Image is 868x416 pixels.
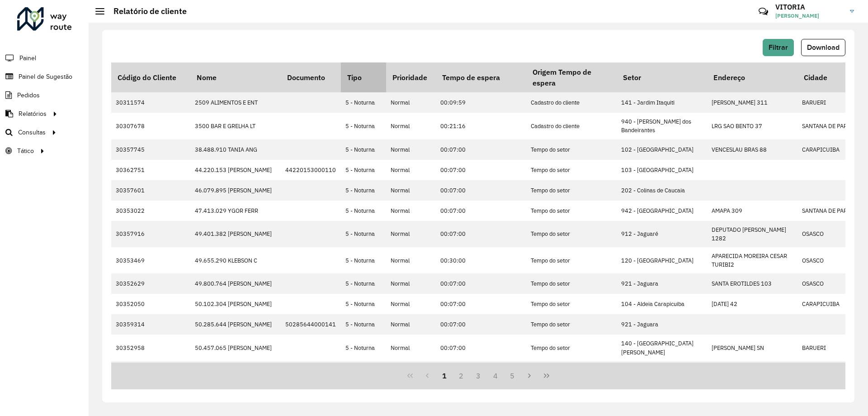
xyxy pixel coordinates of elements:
td: Normal [386,221,436,247]
td: Normal [386,335,436,361]
td: 30357601 [111,180,190,201]
td: 00:09:59 [436,92,526,113]
td: Normal [386,160,436,180]
td: [DATE] 42 [707,294,797,314]
td: 50.457.065 [PERSON_NAME] [190,335,281,361]
td: 00:07:00 [436,221,526,247]
td: Normal [386,247,436,273]
td: 30357916 [111,221,190,247]
td: Tempo do setor [526,201,617,221]
td: Normal [386,201,436,221]
span: Painel [19,53,36,63]
th: Prioridade [386,62,436,92]
td: 00:07:00 [436,160,526,180]
span: Download [807,43,840,51]
th: Documento [281,62,341,92]
td: 5 - Noturna [341,180,386,201]
span: Pedidos [17,91,40,100]
td: 120 - [GEOGRAPHIC_DATA] [617,247,707,273]
td: Tempo do setor [526,335,617,361]
td: 942 - [GEOGRAPHIC_DATA] [617,201,707,221]
td: 49.655.290 KLEBSON C [190,247,281,273]
td: Normal [386,139,436,160]
td: 5 - Noturna [341,294,386,314]
td: 140 - [GEOGRAPHIC_DATA][PERSON_NAME] [617,335,707,361]
td: 921 - Jaguara [617,314,707,335]
td: Tempo do setor [526,361,617,387]
td: 00:21:16 [436,113,526,139]
td: 5 - Noturna [341,314,386,335]
button: Filtrar [763,39,794,56]
td: Normal [386,180,436,201]
td: Normal [386,92,436,113]
td: Normal [386,273,436,294]
td: 44220153000110 [281,160,341,180]
td: 50.102.304 [PERSON_NAME] [190,294,281,314]
td: Cadastro do cliente [526,113,617,139]
td: 5 - Noturna [341,273,386,294]
td: Normal [386,113,436,139]
td: 00:07:00 [436,139,526,160]
td: 102 - [GEOGRAPHIC_DATA] [617,139,707,160]
td: 5 - Noturna [341,335,386,361]
span: Relatórios [19,109,47,119]
td: APARECIDA MOREIRA CESAR TURIBI2 [707,247,797,273]
td: 5 - Noturna [341,247,386,273]
td: 30353022 [111,201,190,221]
td: 30311574 [111,92,190,113]
span: Consultas [18,128,46,137]
span: Filtrar [769,43,788,51]
a: Contato Rápido [754,2,773,21]
td: 5 - Noturna [341,92,386,113]
button: Download [801,39,845,56]
td: [PERSON_NAME] SN [707,335,797,361]
td: DEPUTADO [PERSON_NAME] 1282 [707,221,797,247]
td: LRG SAO BENTO 37 [707,113,797,139]
button: 2 [453,367,470,384]
td: 912 - Jaguaré [617,221,707,247]
td: 30352958 [111,335,190,361]
td: 30357224 [111,361,190,387]
td: 00:07:00 [436,180,526,201]
td: 5 - Noturna [341,160,386,180]
td: 30353469 [111,247,190,273]
td: 00:30:00 [436,247,526,273]
td: 940 - [PERSON_NAME] dos Bandeirantes [617,113,707,139]
td: 30357745 [111,139,190,160]
td: [PERSON_NAME] 311 [707,92,797,113]
td: 38.488.910 TANIA ANG [190,139,281,160]
button: 5 [504,367,521,384]
td: 104 - Aldeia Carapicuiba [617,294,707,314]
td: 00:07:00 [436,361,526,387]
td: 30359314 [111,314,190,335]
td: Tempo do setor [526,180,617,201]
span: [PERSON_NAME] [775,12,843,20]
td: 49.800.764 [PERSON_NAME] [190,273,281,294]
td: SANTA EROTILDES 103 [707,273,797,294]
th: Endereço [707,62,797,92]
td: 3500 BAR E GRELHA LT [190,113,281,139]
td: 44.220.153 [PERSON_NAME] [190,160,281,180]
td: 46.079.895 [PERSON_NAME] [190,180,281,201]
td: 5 - Noturna [341,201,386,221]
td: Tempo do setor [526,314,617,335]
th: Código do Cliente [111,62,190,92]
span: Tático [17,146,34,156]
td: Cadastro do cliente [526,92,617,113]
td: 5 - Noturna [341,113,386,139]
button: 3 [470,367,487,384]
td: Normal [386,361,436,387]
td: 30352050 [111,294,190,314]
td: 50.285.644 [PERSON_NAME] [190,314,281,335]
td: Tempo do setor [526,247,617,273]
th: Origem Tempo de espera [526,62,617,92]
button: Last Page [538,367,555,384]
td: Normal [386,314,436,335]
td: Tempo do setor [526,221,617,247]
button: 4 [487,367,504,384]
span: Painel de Sugestão [19,72,72,81]
td: 5 - Noturna [341,361,386,387]
td: 30362751 [111,160,190,180]
h3: VITORIA [775,3,843,11]
td: 2509 ALIMENTOS E ENT [190,92,281,113]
